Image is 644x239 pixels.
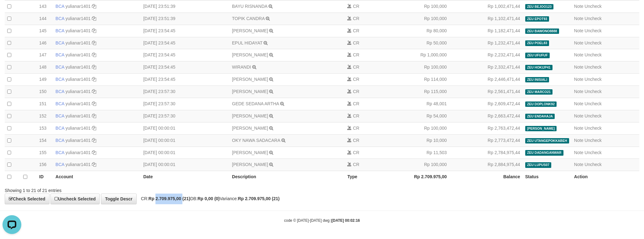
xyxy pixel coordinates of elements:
small: code © [DATE]-[DATE] dwg | [284,218,360,223]
a: Note [574,40,584,45]
a: yulianar1401 [65,113,91,118]
button: Open LiveChat chat widget [3,3,21,21]
span: BCA [55,77,64,82]
a: Copy yulianar1401 to clipboard [92,101,96,106]
span: ZEU INISIALI [525,77,549,82]
th: Type [345,171,388,183]
td: Rp 100,000 [388,61,449,74]
a: Uncheck [584,16,601,21]
td: Rp 2,609,472,44 [449,98,523,110]
strong: Rp 2.709.975,00 (21) [149,196,190,201]
a: [PERSON_NAME] [232,77,268,82]
td: [DATE] 23:57:30 [141,98,229,110]
a: Copy yulianar1401 to clipboard [92,40,96,45]
span: 151 [39,101,46,106]
span: ZEU DOPLONK92 [525,101,557,107]
a: Uncheck Selected [50,194,100,204]
span: CR [353,16,359,21]
td: [DATE] 23:51:39 [141,0,229,13]
span: ZEU EPOT93 [525,16,549,22]
a: Copy yulianar1401 to clipboard [92,89,96,94]
span: 143 [39,4,46,9]
a: [PERSON_NAME] [232,150,268,155]
a: yulianar1401 [65,52,91,57]
a: yulianar1401 [65,16,91,21]
td: [DATE] 00:00:01 [141,134,229,147]
a: Copy yulianar1401 to clipboard [92,4,96,9]
span: BCA [55,4,64,9]
td: [DATE] 23:57:30 [141,110,229,122]
td: [DATE] 23:54:45 [141,49,229,61]
a: Toggle Descr [101,194,137,204]
a: Uncheck [584,52,601,57]
a: Uncheck [584,4,601,9]
span: CR [353,28,359,33]
span: BCA [55,113,64,118]
a: Check Selected [5,194,50,204]
td: Rp 54,000 [388,110,449,122]
a: Copy yulianar1401 to clipboard [92,28,96,33]
a: Copy yulianar1401 to clipboard [92,52,96,57]
span: BCA [55,162,64,167]
span: ZEU MARCO21 [525,89,553,95]
a: yulianar1401 [65,150,91,155]
a: Note [574,162,584,167]
td: Rp 1,182,471,44 [449,25,523,37]
a: EPUL HIDAYAT [232,40,262,45]
span: ZEU HOKIJP41 [525,65,552,70]
td: Rp 1,002,471,44 [449,0,523,13]
a: yulianar1401 [65,89,91,94]
span: ZEU BEJOO123 [525,4,554,9]
td: [DATE] 23:57:30 [141,86,229,98]
td: Rp 2,232,471,44 [449,49,523,61]
a: Copy yulianar1401 to clipboard [92,65,96,70]
span: ZEU POEL83 [525,40,549,46]
td: Rp 2,332,471,44 [449,61,523,74]
a: Uncheck [584,89,601,94]
span: 149 [39,77,46,82]
a: Copy yulianar1401 to clipboard [92,138,96,143]
a: Copy yulianar1401 to clipboard [92,113,96,118]
span: 146 [39,40,46,45]
a: Uncheck [584,113,601,118]
a: [PERSON_NAME] [232,89,268,94]
td: Rp 100,000 [388,122,449,134]
a: [PERSON_NAME] [232,52,268,57]
th: Action [572,171,639,183]
span: BCA [55,138,64,143]
td: [DATE] 23:54:45 [141,25,229,37]
td: Rp 80,000 [388,25,449,37]
a: Note [574,28,584,33]
span: CR [353,162,359,167]
td: Rp 48,001 [388,98,449,110]
a: [PERSON_NAME] [232,28,268,33]
a: yulianar1401 [65,138,91,143]
td: Rp 100,000 [388,13,449,25]
td: Rp 115,000 [388,86,449,98]
td: Rp 1,232,471,44 [449,37,523,49]
th: Account [53,171,141,183]
a: yulianar1401 [65,126,91,131]
th: Status [523,171,572,183]
a: Note [574,77,584,82]
span: BCA [55,65,64,70]
span: BCA [55,126,64,131]
th: ID [37,171,53,183]
td: Rp 2,663,472,44 [449,110,523,122]
span: 145 [39,28,46,33]
td: [DATE] 23:51:39 [141,13,229,25]
td: Rp 100,000 [388,159,449,171]
td: Rp 1,102,471,44 [449,13,523,25]
span: 154 [39,138,46,143]
span: CR [353,150,359,155]
a: Copy yulianar1401 to clipboard [92,16,96,21]
a: Note [574,113,584,118]
a: BAYU RISNANDA [232,4,267,9]
a: Note [574,101,584,106]
a: WIRANDI [232,65,251,70]
a: Uncheck [584,150,601,155]
a: Uncheck [584,40,601,45]
a: yulianar1401 [65,28,91,33]
td: [DATE] 23:54:45 [141,74,229,86]
a: Uncheck [584,126,601,131]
